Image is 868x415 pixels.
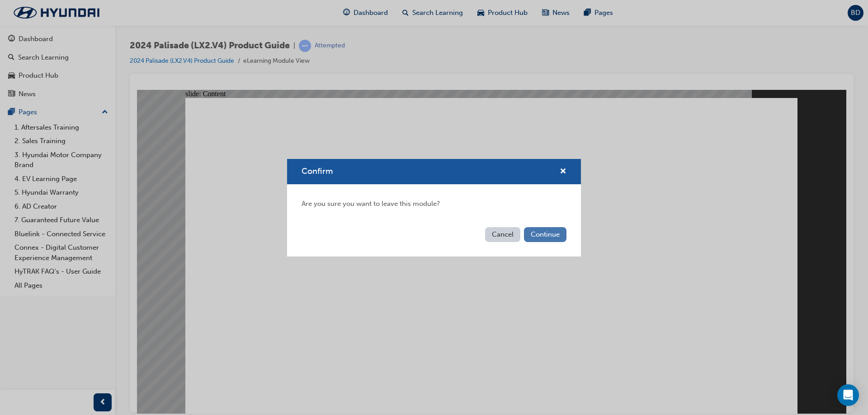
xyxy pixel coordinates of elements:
[837,384,859,406] div: Open Intercom Messenger
[560,166,566,177] button: cross-icon
[485,227,520,242] button: Cancel
[287,159,581,256] div: Confirm
[560,168,566,176] span: cross-icon
[302,166,333,176] span: Confirm
[524,227,566,242] button: Continue
[287,184,581,224] div: Are you sure you want to leave this module?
